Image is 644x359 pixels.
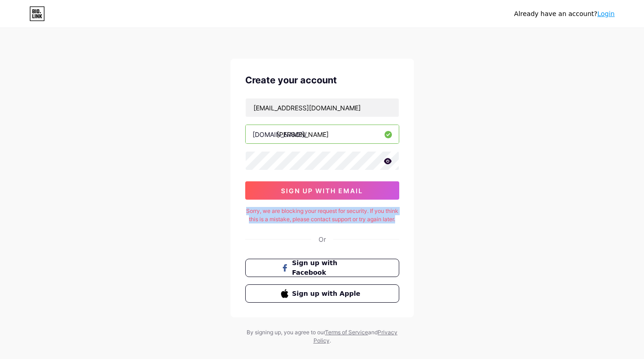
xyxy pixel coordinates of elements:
div: By signing up, you agree to our and . [244,328,400,345]
div: Sorry, we are blocking your request for security. If you think this is a mistake, please contact ... [245,207,399,223]
a: Login [597,10,615,17]
a: Terms of Service [325,329,368,336]
button: sign up with email [245,181,399,200]
span: Sign up with Facebook [292,258,363,277]
span: sign up with email [281,187,363,195]
div: [DOMAIN_NAME]/ [253,130,307,139]
button: Sign up with Apple [245,284,399,303]
span: Sign up with Apple [292,289,363,299]
button: Sign up with Facebook [245,259,399,277]
div: Already have an account? [514,9,615,19]
input: username [246,125,399,143]
input: Email [246,98,399,117]
div: Or [319,234,326,244]
div: Create your account [245,73,399,87]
